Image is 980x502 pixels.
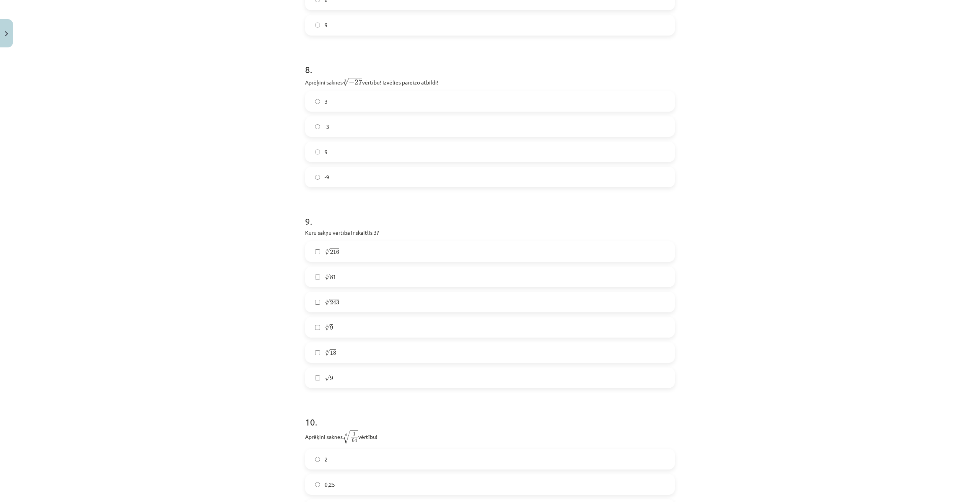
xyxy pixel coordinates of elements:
[315,457,320,462] input: 2
[305,77,675,86] p: Aprēķini saknes vērtību! Izvēlies pareizo atbildi!
[325,148,328,156] span: 9
[343,78,349,86] span: √
[315,149,320,154] input: 9
[325,455,328,463] span: 2
[330,325,333,330] span: 9
[315,124,320,129] input: -3
[330,300,339,305] span: 243
[315,23,320,28] input: 9
[325,481,335,489] span: 0,25
[349,80,354,85] span: −
[325,349,330,356] span: √
[354,79,362,85] span: 27
[315,482,320,487] input: 0,25
[325,21,328,29] span: 9
[305,229,675,237] p: Kuru sakņu vērtība ir skaitlis 3?
[325,97,328,106] span: 3
[305,203,675,226] h1: 9 .
[343,430,350,444] span: √
[352,438,357,442] span: 64
[325,173,329,181] span: -9
[325,299,330,305] span: √
[325,274,330,280] span: √
[325,324,330,331] span: √
[315,175,320,180] input: -9
[325,123,329,131] span: -3
[325,249,330,255] span: √
[5,31,8,36] img: icon-close-lesson-0947bae3869378f0d4975bcd49f059093ad1ed9edebbc8119c70593378902aed.svg
[305,403,675,427] h1: 10 .
[315,99,320,104] input: 3
[325,375,330,381] span: √
[330,275,336,279] span: 81
[330,376,333,380] span: 9
[305,429,675,444] p: Aprēķini saknes vērtību!
[353,432,356,436] span: 1
[330,250,339,254] span: 216
[305,51,675,75] h1: 8 .
[330,351,336,355] span: 18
